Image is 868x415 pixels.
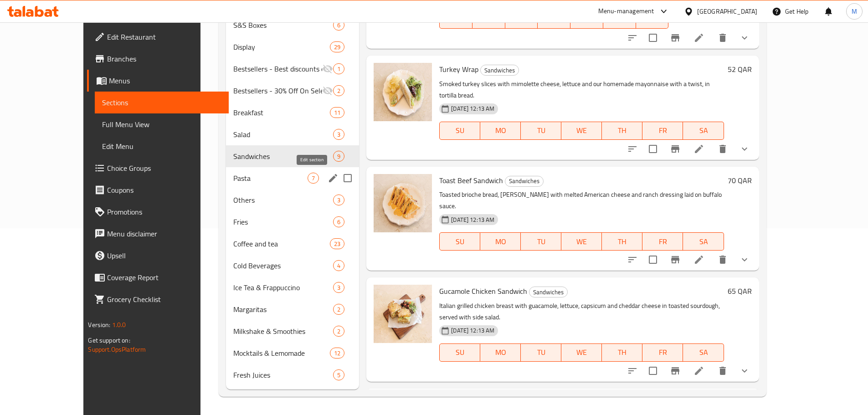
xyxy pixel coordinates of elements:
button: WE [561,232,602,251]
span: Display [233,41,330,52]
span: Coffee and tea [233,238,330,249]
span: SA [687,124,720,137]
span: Sandwiches [233,151,333,162]
button: TU [521,232,561,251]
button: FR [642,122,683,140]
a: Grocery Checklist [87,288,228,310]
button: FR [642,232,683,251]
span: 11 [330,108,344,117]
button: Branch-specific-item [664,138,686,160]
span: SA [687,235,720,248]
div: Menu-management [598,6,654,17]
span: Sandwiches [505,176,543,186]
button: Branch-specific-item [664,360,686,382]
span: Cold Beverages [233,260,333,271]
span: Edit Menu [102,141,221,152]
div: Bestsellers - 30% Off On Selected Items [233,85,322,96]
button: delete [712,138,734,160]
a: Edit Menu [95,135,228,157]
p: Italian grilled chicken breast with guacamole, lettuce, capsicum and cheddar cheese in toasted so... [439,300,724,323]
span: Fresh Juices [233,369,333,380]
span: Toast Beef Sandwich [439,174,503,187]
div: Bestsellers - 30% Off On Selected Items2 [226,80,359,102]
div: Coffee and tea23 [226,233,359,255]
button: MO [480,232,521,251]
span: [DATE] 12:13 AM [447,326,498,335]
div: Others3 [226,189,359,211]
a: Sections [95,92,228,113]
span: 3 [334,283,344,292]
button: sort-choices [621,27,643,49]
svg: Inactive section [322,63,333,74]
div: items [330,238,344,249]
div: Ice Tea & Frappuccino3 [226,277,359,298]
span: Select to update [643,361,663,380]
span: 2 [334,327,344,336]
button: SU [439,122,480,140]
span: SA [640,13,665,26]
span: [DATE] 12:13 AM [447,215,498,224]
span: MO [484,235,517,248]
div: Mocktails & Lemomade [233,348,330,359]
span: Select to update [643,250,663,269]
span: Sections [102,97,221,108]
svg: Inactive section [322,85,333,96]
a: Choice Groups [87,157,228,179]
span: 7 [308,174,318,183]
a: Coverage Report [87,266,228,288]
button: sort-choices [621,249,643,271]
span: Gucamole Chicken Sandwich [439,284,527,298]
button: TH [602,343,642,362]
a: Upsell [87,245,228,266]
button: WE [561,122,602,140]
div: [GEOGRAPHIC_DATA] [697,6,757,16]
button: sort-choices [621,360,643,382]
div: Cold Beverages4 [226,255,359,277]
div: Display29 [226,36,359,58]
div: items [333,369,344,380]
a: Branches [87,48,228,70]
div: Pasta7edit [226,167,359,189]
h6: 70 QAR [728,174,752,187]
span: WE [565,346,598,359]
span: MO [484,346,517,359]
img: Toast Beef Sandwich [374,174,432,232]
svg: Show Choices [739,32,750,43]
span: TH [574,13,600,26]
button: TH [602,122,642,140]
a: Edit menu item [693,143,704,154]
span: Full Menu View [102,119,221,130]
button: TH [602,232,642,251]
button: show more [734,360,755,382]
span: Breakfast [233,107,330,118]
span: Fries [233,216,333,227]
button: MO [480,343,521,362]
button: edit [326,171,340,185]
div: Bestsellers - Best discounts on selected items1 [226,58,359,80]
span: 2 [334,87,344,95]
a: Edit menu item [693,365,704,376]
button: SA [683,232,724,251]
button: SA [683,343,724,362]
a: Promotions [87,201,228,223]
span: Select to update [643,28,663,47]
span: 1.0.0 [112,319,126,331]
span: M [852,6,857,16]
span: Turkey Wrap [439,62,478,76]
div: items [333,85,344,96]
span: Bestsellers - Best discounts on selected items [233,63,322,74]
svg: Show Choices [739,254,750,265]
span: Ice Tea & Frappuccino [233,282,333,293]
div: Breakfast11 [226,102,359,123]
div: Others [233,195,333,205]
div: Sandwiches [480,65,519,76]
div: items [333,326,344,337]
div: items [330,348,344,359]
span: FR [607,13,632,26]
button: FR [642,343,683,362]
div: S&S Boxes6 [226,14,359,36]
button: SU [439,343,480,362]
